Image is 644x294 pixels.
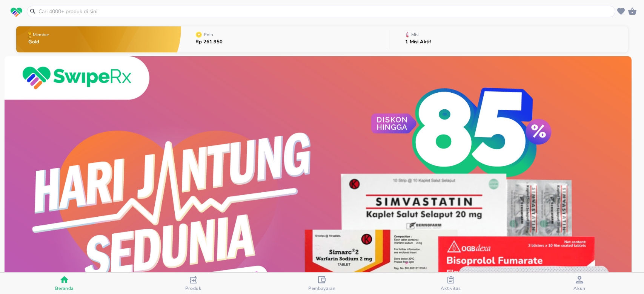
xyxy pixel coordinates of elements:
[185,285,201,291] span: Produk
[308,285,336,291] span: Pembayaran
[33,32,49,37] p: Member
[386,273,515,294] button: Aktivitas
[515,273,644,294] button: Akun
[16,24,181,54] button: MemberGold
[129,273,257,294] button: Produk
[11,8,22,17] img: logo_swiperx_s.bd005f3b.svg
[181,24,389,54] button: PoinRp 261.950
[28,40,51,44] p: Gold
[441,285,461,291] span: Aktivitas
[195,40,223,44] p: Rp 261.950
[38,8,613,15] input: Cari 4000+ produk di sini
[389,24,628,54] button: Misi1 Misi Aktif
[55,285,74,291] span: Beranda
[405,40,431,44] p: 1 Misi Aktif
[204,32,213,37] p: Poin
[411,32,420,37] p: Misi
[573,285,586,291] span: Akun
[258,273,386,294] button: Pembayaran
